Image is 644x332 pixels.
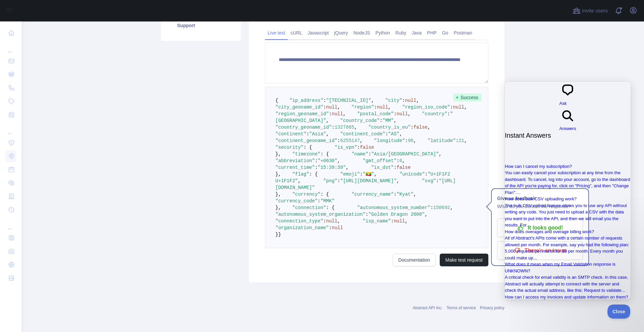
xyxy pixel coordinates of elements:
span: , [402,158,405,163]
button: Make test request [440,254,488,266]
span: "Kyat" [396,192,413,197]
span: "region_iso_code" [402,105,450,110]
button: It looks good! [497,218,583,237]
span: "current_time" [275,165,315,170]
span: , [354,125,357,130]
span: , [346,165,348,170]
span: : [425,172,428,177]
span: Invite users [582,7,608,15]
span: : [394,111,396,117]
span: "is_dst" [371,165,394,170]
span: "isp_name" [363,218,391,224]
span: Success [453,93,482,102]
span: : [337,178,340,184]
iframe: Help Scout Beacon - Close [607,305,631,319]
span: "+0630" [318,158,337,163]
span: : [315,165,318,170]
span: "MM" [382,118,394,123]
a: Support [169,18,233,33]
span: , [399,131,402,137]
span: false [414,125,428,130]
span: , [326,131,329,137]
button: There's an issue [497,241,583,260]
span: : [402,98,405,103]
span: : [430,205,433,210]
span: : [357,145,360,150]
span: "continent_code" [340,131,385,137]
span: , [464,138,467,143]
span: "autonomous_system_organization" [275,212,366,217]
span: : [323,98,326,103]
a: Javascript [305,27,331,38]
span: 21 [459,138,464,143]
span: , [416,98,419,103]
span: 1327865 [334,125,354,130]
span: "continent_geoname_id" [275,138,337,143]
a: Postman [451,27,475,38]
button: Invite users [571,5,609,16]
span: "flag" [292,172,309,177]
a: Go [439,27,451,38]
span: 96 [408,138,414,143]
span: "country_is_eu" [368,125,411,130]
span: "region" [352,105,374,110]
span: : [360,172,363,177]
span: "city" [385,98,402,103]
span: { [275,98,278,103]
span: "🇲🇲" [363,172,374,177]
span: , [439,151,441,157]
span: "Golden Dragon 2000" [368,212,425,217]
span: null [394,218,405,224]
span: "unicode" [399,172,425,177]
span: : [332,125,334,130]
span: , [343,111,346,117]
a: Ruby [393,27,409,38]
span: , [450,205,453,210]
span: : [394,165,396,170]
span: , [425,212,427,217]
span: , [405,218,408,224]
span: : [368,151,371,157]
span: : [329,111,332,117]
a: Java [409,27,425,38]
span: , [374,172,377,177]
span: : [396,158,399,163]
span: : [385,131,388,137]
span: : [315,158,318,163]
iframe: Help Scout Beacon - Live Chat, Contact Form, and Knowledge Base [505,82,631,300]
span: "continent" [275,131,306,137]
p: There's an issue [502,245,578,256]
span: , [408,111,411,117]
span: "15:39:39" [318,165,346,170]
a: Python [373,27,393,38]
span: "organization_name" [275,225,329,230]
span: : [450,105,453,110]
span: "Asia/[GEOGRAPHIC_DATA]" [371,151,439,157]
span: : [306,131,309,137]
span: , [388,105,391,110]
span: "connection_type" [275,218,323,224]
span: : { [326,205,334,210]
span: null [332,111,343,117]
span: "AS" [388,131,399,137]
span: , [464,105,467,110]
span: null [453,105,464,110]
span: : [366,212,368,217]
span: null [405,98,417,103]
span: : [447,111,450,117]
span: null [396,111,408,117]
span: "latitude" [428,138,456,143]
span: } [275,232,278,237]
a: Documentation [393,254,436,266]
span: "autonomous_system_number" [357,205,430,210]
span: "currency_code" [275,198,318,204]
span: "currency" [292,192,320,197]
span: : [394,192,396,197]
span: }, [275,172,281,177]
span: "longitude" [374,138,405,143]
span: : { [320,151,329,157]
div: ... [5,122,16,135]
